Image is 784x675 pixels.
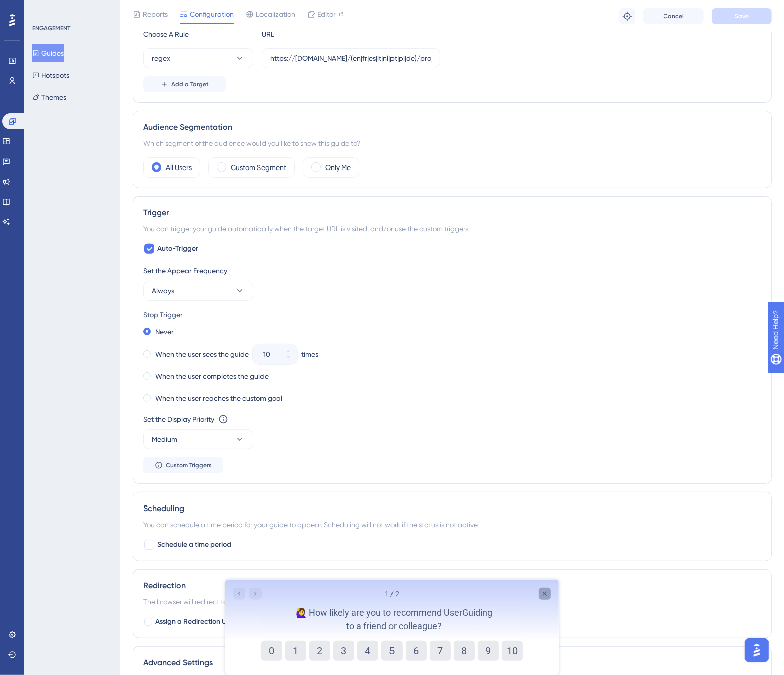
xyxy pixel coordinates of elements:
[143,657,761,669] div: Advanced Settings
[643,8,704,24] button: Cancel
[32,24,70,32] div: ENGAGEMENT
[171,80,209,88] span: Add a Target
[155,348,249,360] label: When the user sees the guide
[143,207,761,219] div: Trigger
[325,161,351,174] label: Only Me
[166,161,192,174] label: All Users
[32,44,64,62] button: Guides
[143,281,253,301] button: Always
[301,348,318,360] div: times
[152,285,174,297] span: Always
[157,539,231,551] span: Schedule a time period
[143,429,253,449] button: Medium
[157,243,198,255] span: Auto-Trigger
[32,88,66,106] button: Themes
[190,8,234,20] span: Configuration
[143,28,253,40] div: Choose A Rule
[143,596,489,608] span: The browser will redirect to the “Redirection URL” when the Targeting Conditions are not provided.
[742,635,772,665] iframe: UserGuiding AI Assistant Launcher
[270,53,432,64] input: yourwebsite.com/path
[152,433,177,445] span: Medium
[225,580,559,675] iframe: UserGuiding Survey
[143,265,761,277] div: Set the Appear Frequency
[143,137,761,149] div: Which segment of the audience would you like to show this guide to?
[143,502,761,515] div: Scheduling
[143,8,168,20] span: Reports
[143,413,214,425] div: Set the Display Priority
[256,8,295,20] span: Localization
[155,392,282,404] label: When the user reaches the custom goal
[317,8,336,20] span: Editor
[166,461,212,469] span: Custom Triggers
[712,8,772,24] button: Save
[143,457,223,473] button: Custom Triggers
[143,223,761,235] div: You can trigger your guide automatically when the target URL is visited, and/or use the custom tr...
[143,580,761,592] div: Redirection
[143,519,761,531] div: You can schedule a time period for your guide to appear. Scheduling will not work if the status i...
[735,12,749,20] span: Save
[155,326,174,338] label: Never
[24,3,63,15] span: Need Help?
[155,370,269,382] label: When the user completes the guide
[231,161,286,174] label: Custom Segment
[155,616,234,628] span: Assign a Redirection URL
[143,76,226,92] button: Add a Target
[143,121,761,133] div: Audience Segmentation
[664,12,684,20] span: Cancel
[32,66,69,84] button: Hotspots
[143,48,253,68] button: regex
[143,309,761,321] div: Stop Trigger
[152,52,170,64] span: regex
[262,28,372,40] div: URL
